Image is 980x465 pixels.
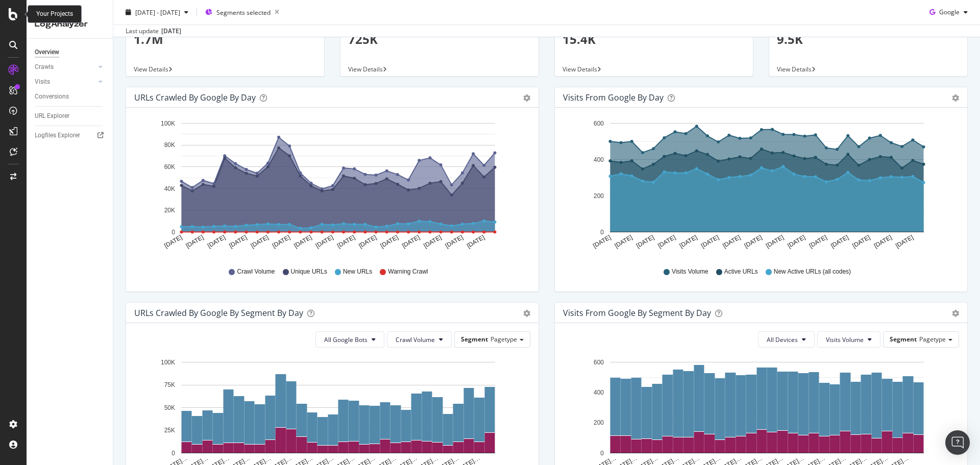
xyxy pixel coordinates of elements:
[423,234,443,250] text: [DATE]
[594,420,604,427] text: 200
[600,450,604,457] text: 0
[758,331,815,348] button: All Devices
[672,267,708,276] span: Visits Volume
[336,234,356,250] text: [DATE]
[343,267,372,276] span: New URLs
[314,234,335,250] text: [DATE]
[164,163,175,170] text: 60K
[743,234,764,250] text: [DATE]
[594,156,604,163] text: 400
[851,234,872,250] text: [DATE]
[121,4,192,20] button: [DATE] - [DATE]
[135,8,180,16] span: [DATE] - [DATE]
[952,310,959,317] div: gear
[291,267,327,276] span: Unique URLs
[357,234,378,250] text: [DATE]
[592,234,612,250] text: [DATE]
[387,331,452,348] button: Crawl Volume
[271,234,291,250] text: [DATE]
[562,65,597,74] span: View Details
[919,335,946,344] span: Pagetype
[126,27,181,36] div: Last update
[952,94,959,102] div: gear
[171,229,175,236] text: 0
[35,18,105,30] div: LogAnalyzer
[348,31,531,48] p: 725K
[396,335,435,344] span: Crawl Volume
[237,267,275,276] span: Crawl Volume
[35,130,80,141] div: Logfiles Explorer
[379,234,400,250] text: [DATE]
[563,116,955,258] svg: A chart.
[134,65,168,74] span: View Details
[35,130,106,141] a: Logfiles Explorer
[777,65,812,74] span: View Details
[35,62,95,72] a: Crawls
[491,335,517,344] span: Pagetype
[161,359,175,366] text: 100K
[594,192,604,200] text: 200
[523,310,530,317] div: gear
[134,116,527,258] svg: A chart.
[388,267,428,276] span: Warning Crawl
[348,65,383,74] span: View Details
[594,359,604,366] text: 600
[656,234,677,250] text: [DATE]
[401,234,421,250] text: [DATE]
[228,234,248,250] text: [DATE]
[678,234,699,250] text: [DATE]
[164,427,175,434] text: 25K
[35,111,69,121] div: URL Explorer
[206,234,227,250] text: [DATE]
[164,381,175,388] text: 75K
[134,92,256,103] div: URLs Crawled by Google by day
[461,335,488,344] span: Segment
[894,234,915,250] text: [DATE]
[890,335,917,344] span: Segment
[635,234,655,250] text: [DATE]
[324,335,367,344] span: All Google Bots
[250,234,270,250] text: [DATE]
[185,234,205,250] text: [DATE]
[523,94,530,102] div: gear
[315,331,384,348] button: All Google Bots
[765,234,785,250] text: [DATE]
[774,267,851,276] span: New Active URLs (all codes)
[35,47,59,58] div: Overview
[939,8,960,16] span: Google
[465,234,486,250] text: [DATE]
[600,229,604,236] text: 0
[201,4,283,20] button: Segments selected
[700,234,720,250] text: [DATE]
[873,234,893,250] text: [DATE]
[134,31,316,48] p: 1.7M
[35,111,106,121] a: URL Explorer
[767,335,798,344] span: All Devices
[35,91,69,102] div: Conversions
[777,31,960,48] p: 9.5K
[829,234,850,250] text: [DATE]
[164,185,175,192] text: 40K
[35,62,54,72] div: Crawls
[164,404,175,411] text: 50K
[562,31,745,48] p: 15.4K
[945,430,970,455] div: Open Intercom Messenger
[563,308,711,318] div: Visits from Google By Segment By Day
[35,77,50,87] div: Visits
[444,234,464,250] text: [DATE]
[925,4,972,20] button: Google
[724,267,758,276] span: Active URLs
[721,234,742,250] text: [DATE]
[36,10,73,18] div: Your Projects
[35,77,95,87] a: Visits
[808,234,828,250] text: [DATE]
[563,92,664,103] div: Visits from Google by day
[163,234,183,250] text: [DATE]
[161,27,181,36] div: [DATE]
[594,389,604,396] text: 400
[171,450,175,457] text: 0
[161,120,175,127] text: 100K
[817,331,880,348] button: Visits Volume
